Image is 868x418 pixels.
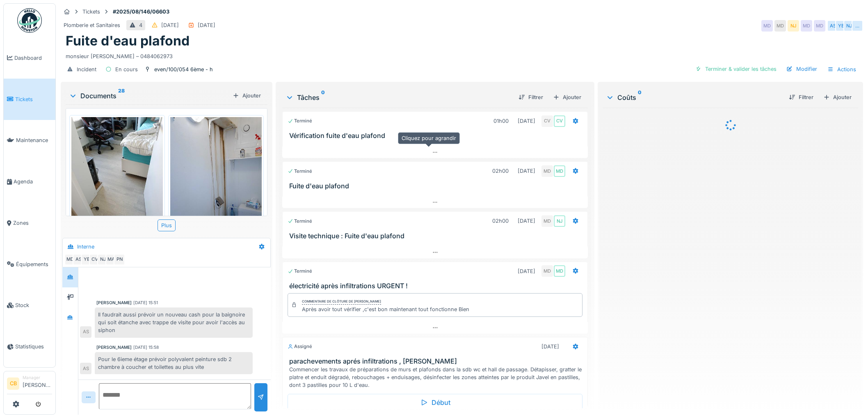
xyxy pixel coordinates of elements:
h3: Fuite d'eau plafond [289,182,585,190]
div: AS [827,20,838,32]
div: [DATE] 15:51 [133,300,158,306]
div: … [852,20,863,32]
div: PN [114,254,125,265]
div: En cours [115,66,138,73]
div: Cliquez pour agrandir [398,132,460,144]
div: [DATE] [518,167,535,175]
div: Terminé [288,218,312,225]
a: Stock [4,285,55,326]
div: MD [541,215,553,227]
div: NJ [97,254,109,265]
div: MA [105,254,117,265]
div: Tâches [286,93,512,102]
a: Statistiques [4,326,55,367]
div: Documents [69,91,229,101]
div: Incident [77,66,96,73]
div: [DATE] 15:58 [133,344,159,350]
div: MD [554,165,565,177]
div: Commencer les travaux de préparations de murs et plafonds dans la sdb wc et hall de passage. Déta... [289,366,585,389]
span: Zones [13,219,52,227]
div: MD [774,20,786,32]
div: Ajouter [229,90,264,101]
div: NJ [554,215,565,227]
div: Assigné [288,343,312,350]
div: monsieur [PERSON_NAME] – 0484062973 [66,49,858,60]
a: Équipements [4,244,55,285]
span: Dashboard [14,54,52,62]
div: Interne [77,243,94,251]
div: [DATE] [541,343,559,350]
div: even/100/054 6ème - h [154,66,213,73]
sup: 28 [118,91,125,101]
div: YE [835,20,847,32]
h1: Fuite d'eau plafond [66,33,190,49]
span: Équipements [16,260,52,268]
img: jbf4bzptotz90eyhovrz054zxho9 [71,117,163,239]
div: NJ [843,20,855,32]
div: Filtrer [515,92,546,103]
div: [DATE] [518,267,535,275]
div: Plomberie et Sanitaires [64,21,120,29]
div: Filtrer [786,92,817,103]
div: AS [73,254,84,265]
h3: électricité après infiltrations URGENT ! [289,282,585,290]
a: Zones [4,202,55,244]
div: MD [64,254,76,265]
div: Coûts [606,93,782,102]
span: Stock [15,301,52,309]
div: NJ [788,20,799,32]
div: Terminé [288,117,312,124]
div: [PERSON_NAME] [96,344,132,350]
div: CV [541,115,553,127]
div: 4 [139,21,142,29]
div: 02h00 [492,167,509,175]
div: Tickets [82,8,100,16]
div: Ajouter [820,92,855,103]
div: Plus [158,219,176,231]
div: Après avoir tout vérifier ,c'est bon maintenant tout fonctionne Bien [302,305,469,313]
div: Ajouter [550,92,585,103]
div: Il faudrait aussi prévoir un nouveau cash pour la baignoire qui soit étanche avec trappe de visit... [95,307,253,338]
h3: Vérification fuite d'eau plafond [289,132,585,140]
div: YE [81,254,92,265]
div: MD [814,20,825,32]
div: Commentaire de clôture de [PERSON_NAME] [302,299,381,305]
div: 01h00 [493,117,509,125]
span: Tickets [15,95,52,103]
div: MD [761,20,773,32]
strong: #2025/08/146/06603 [110,8,173,16]
div: [DATE] [518,117,535,125]
h3: parachevements aprés infiltrations , [PERSON_NAME] [289,357,585,365]
sup: 0 [638,93,642,102]
div: Terminé [288,268,312,275]
div: MD [554,265,565,277]
div: Manager [23,375,52,381]
div: CV [554,115,565,127]
div: CV [89,254,101,265]
h3: Visite technique : Fuite d'eau plafond [289,232,585,240]
li: [PERSON_NAME] [23,375,52,392]
li: CB [7,377,19,390]
div: AS [80,363,91,374]
div: MD [801,20,812,32]
a: Tickets [4,79,55,120]
div: Pour le 6ieme étage prévoir polyvalent peinture sdb 2 chambre à coucher et toilettes au plus vite [95,352,253,374]
div: [DATE] [161,21,179,29]
div: MD [541,265,553,277]
a: CB Manager[PERSON_NAME] [7,375,52,394]
div: Terminer & valider les tâches [692,63,780,75]
div: Actions [824,63,860,75]
div: [DATE] [198,21,215,29]
div: Modifier [783,63,820,75]
img: Badge_color-CXgf-gQk.svg [17,8,42,33]
div: Début [288,394,583,411]
div: AS [80,326,91,338]
span: Maintenance [16,136,52,144]
div: [PERSON_NAME] [96,300,132,306]
span: Statistiques [15,343,52,350]
div: [DATE] [518,217,535,225]
div: Terminé [288,168,312,175]
div: 02h00 [492,217,509,225]
span: Agenda [14,178,52,185]
sup: 0 [321,93,325,102]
